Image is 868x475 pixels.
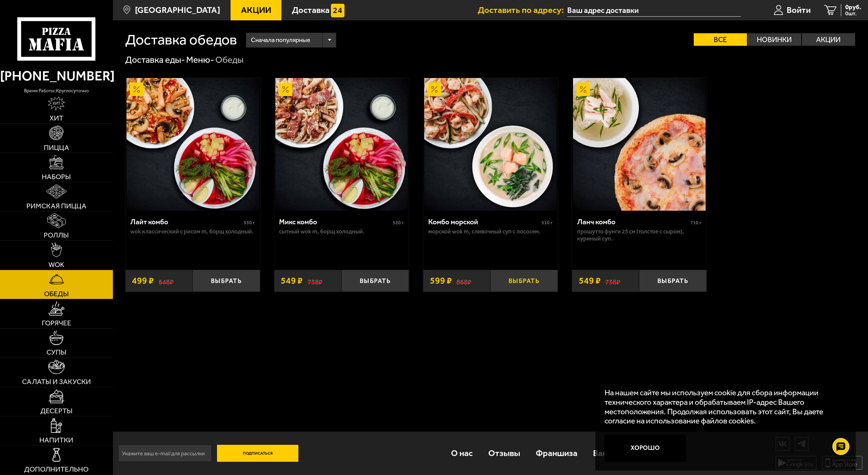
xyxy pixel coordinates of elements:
div: Обеды [215,54,243,66]
div: Комбо морской [428,217,540,226]
input: Укажите ваш e-mail для рассылки [118,445,212,462]
span: 599 ₽ [430,276,452,285]
div: Микс комбо [279,217,391,226]
img: Ланч комбо [573,78,706,211]
span: 0 руб. [845,4,861,11]
button: Выбрать [193,270,260,292]
h1: Доставка обедов [125,33,237,47]
button: Выбрать [341,270,409,292]
span: Доставить по адресу: [478,6,567,15]
span: Дополнительно [24,465,88,473]
span: 499 ₽ [132,276,154,285]
a: АкционныйМикс комбо [274,78,409,211]
button: Подписаться [217,445,298,462]
img: 15daf4d41897b9f0e9f617042186c801.svg [331,4,344,17]
button: Хорошо [605,435,686,462]
a: АкционныйЛанч комбо [572,78,707,211]
span: 520 г [393,220,404,226]
div: Лайт комбо [130,217,242,226]
span: Наборы [42,173,71,180]
button: Выбрать [490,270,558,292]
span: 710 г [690,220,702,226]
span: WOK [48,261,64,268]
a: Франшиза [528,438,585,468]
img: Акционный [279,82,292,96]
span: 0 шт. [845,11,861,16]
span: Доставка [292,6,330,15]
s: 738 ₽ [308,276,322,285]
span: Сначала популярные [251,32,310,49]
div: Ланч комбо [577,217,689,226]
a: Доставка еды- [125,54,185,65]
span: Роллы [44,231,69,239]
span: 549 ₽ [579,276,601,285]
p: На нашем сайте мы используем cookie для сбора информации технического характера и обрабатываем IP... [605,388,843,426]
input: Ваш адрес доставки [567,4,741,17]
span: Горячее [42,319,71,326]
span: Салаты и закуски [22,378,91,385]
span: Напитки [39,436,73,443]
img: Микс комбо [275,78,408,211]
a: Меню- [186,54,214,65]
span: Супы [46,348,66,356]
img: Акционный [576,82,590,96]
span: Обеды [44,290,69,297]
span: 550 г [244,220,255,226]
span: 510 г [541,220,553,226]
s: 738 ₽ [605,276,620,285]
span: Десерты [40,407,73,414]
s: 868 ₽ [456,276,471,285]
label: Новинки [748,33,801,46]
img: Акционный [428,82,441,96]
a: АкционныйЛайт комбо [125,78,260,211]
span: Пицца [44,144,69,151]
p: Wok классический с рисом M, Борщ холодный. [130,228,255,235]
label: Все [694,33,747,46]
a: АкционныйКомбо морской [423,78,558,211]
span: 549 ₽ [281,276,303,285]
p: Морской Wok M, Сливочный суп с лососем. [428,228,553,235]
p: Прошутто Фунги 25 см (толстое с сыром), Куриный суп. [577,228,702,243]
span: Акции [241,6,271,15]
a: Вакансии [585,438,637,468]
img: Акционный [130,82,143,96]
a: Отзывы [480,438,528,468]
span: Римская пицца [26,202,86,209]
p: Сытный Wok M, Борщ холодный. [279,228,404,235]
img: Лайт комбо [126,78,259,211]
label: Акции [802,33,855,46]
button: Выбрать [639,270,707,292]
a: О нас [443,438,480,468]
img: Комбо морской [424,78,557,211]
span: Войти [787,6,811,15]
s: 648 ₽ [159,276,174,285]
span: Хит [50,114,63,121]
span: [GEOGRAPHIC_DATA] [135,6,220,15]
